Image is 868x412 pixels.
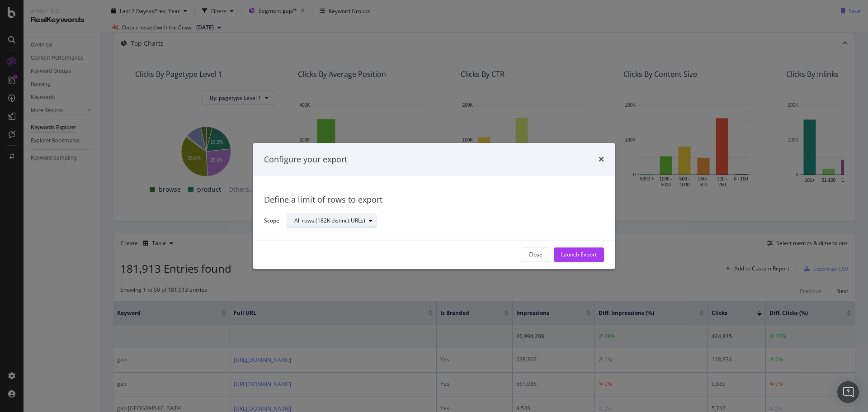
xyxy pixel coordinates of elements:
div: Configure your export [264,154,347,166]
label: Scope [264,217,279,227]
button: Close [521,247,550,262]
div: Close [528,251,542,259]
div: modal [253,143,615,269]
div: Open Intercom Messenger [837,381,859,403]
div: All rows (182K distinct URLs) [294,218,365,224]
div: Define a limit of rows to export [264,194,604,206]
div: Launch Export [561,251,597,259]
button: All rows (182K distinct URLs) [287,214,377,228]
button: Launch Export [554,247,604,262]
div: times [599,154,604,166]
